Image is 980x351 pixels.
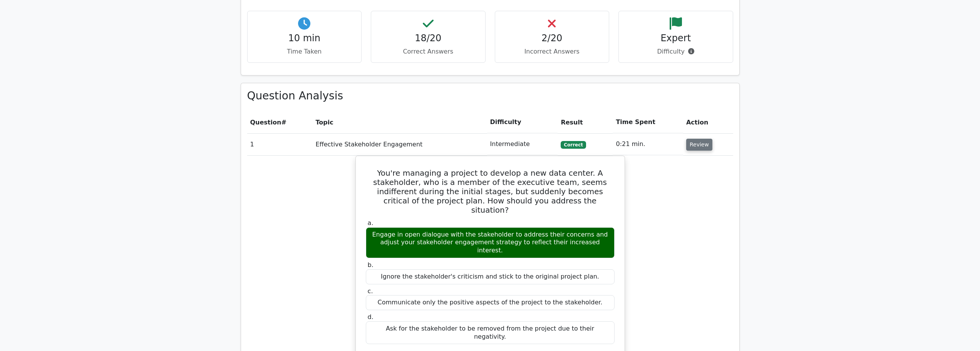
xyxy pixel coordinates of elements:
td: Effective Stakeholder Engagement [313,133,487,155]
th: Time Spent [613,111,683,133]
div: Engage in open dialogue with the stakeholder to address their concerns and adjust your stakeholde... [366,227,615,258]
th: Difficulty [487,111,558,133]
h5: You're managing a project to develop a new data center. A stakeholder, who is a member of the exe... [365,168,615,215]
h3: Question Analysis [247,89,733,102]
h4: 10 min [254,33,355,44]
span: Question [250,119,281,126]
td: 0:21 min. [613,133,683,155]
th: Action [683,111,733,133]
span: a. [368,219,374,227]
td: 1 [247,133,313,155]
p: Correct Answers [377,47,479,56]
div: Communicate only the positive aspects of the project to the stakeholder. [366,295,615,310]
span: b. [368,261,374,269]
h4: 18/20 [377,33,479,44]
div: Ignore the stakeholder's criticism and stick to the original project plan. [366,269,615,284]
th: # [247,111,313,133]
h4: Expert [625,33,727,44]
p: Time Taken [254,47,355,56]
span: d. [368,313,374,321]
h4: 2/20 [501,33,603,44]
p: Incorrect Answers [501,47,603,56]
th: Result [558,111,613,133]
div: Ask for the stakeholder to be removed from the project due to their negativity. [366,321,615,344]
button: Review [686,139,712,151]
th: Topic [313,111,487,133]
span: Correct [561,141,586,149]
td: Intermediate [487,133,558,155]
p: Difficulty [625,47,727,56]
span: c. [368,287,373,295]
